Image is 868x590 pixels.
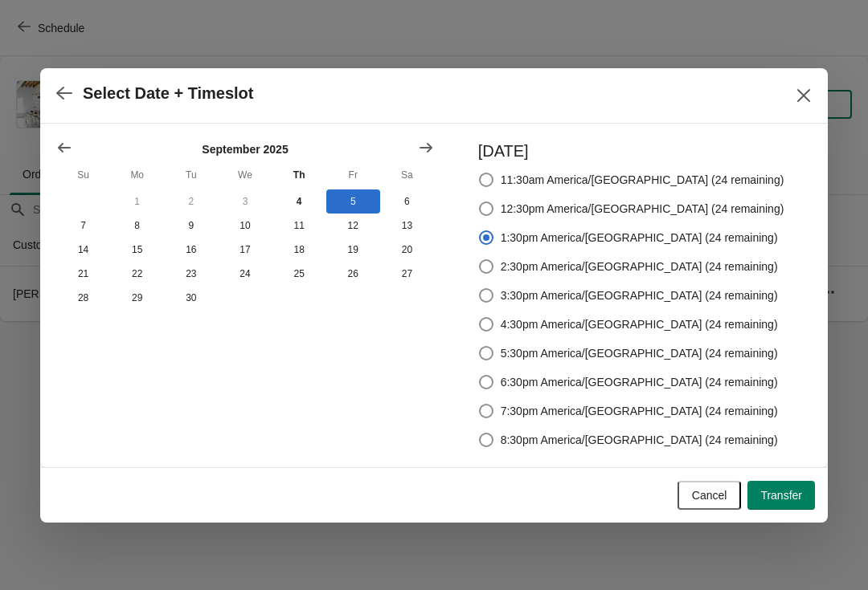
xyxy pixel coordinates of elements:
[326,189,380,214] button: Friday September 5 2025
[272,262,326,286] button: Thursday September 25 2025
[501,287,778,303] span: 3:30pm America/[GEOGRAPHIC_DATA] (24 remaining)
[411,133,440,162] button: Show next month, October 2025
[164,238,218,262] button: Tuesday September 16 2025
[56,262,110,286] button: Sunday September 21 2025
[110,286,164,310] button: Monday September 29 2025
[501,403,778,419] span: 7:30pm America/[GEOGRAPHIC_DATA] (24 remaining)
[272,161,326,189] th: Thursday
[501,172,784,188] span: 11:30am America/[GEOGRAPHIC_DATA] (24 remaining)
[272,238,326,262] button: Thursday September 18 2025
[164,189,218,214] button: Tuesday September 2 2025
[501,201,784,217] span: 12:30pm America/[GEOGRAPHIC_DATA] (24 remaining)
[380,161,434,189] th: Saturday
[110,189,164,214] button: Monday September 1 2025
[110,161,164,189] th: Monday
[56,161,110,189] th: Sunday
[164,161,218,189] th: Tuesday
[56,214,110,238] button: Sunday September 7 2025
[164,262,218,286] button: Tuesday September 23 2025
[272,189,326,214] button: Today Thursday September 4 2025
[760,489,802,502] span: Transfer
[218,262,272,286] button: Wednesday September 24 2025
[380,189,434,214] button: Saturday September 6 2025
[218,214,272,238] button: Wednesday September 10 2025
[380,262,434,286] button: Saturday September 27 2025
[56,286,110,310] button: Sunday September 28 2025
[326,214,380,238] button: Friday September 12 2025
[501,374,778,390] span: 6:30pm America/[GEOGRAPHIC_DATA] (24 remaining)
[678,481,742,510] button: Cancel
[326,238,380,262] button: Friday September 19 2025
[218,161,272,189] th: Wednesday
[501,316,778,332] span: 4:30pm America/[GEOGRAPHIC_DATA] (24 remaining)
[789,81,818,110] button: Close
[110,214,164,238] button: Monday September 8 2025
[326,161,380,189] th: Friday
[164,214,218,238] button: Tuesday September 9 2025
[83,84,254,103] h2: Select Date + Timeslot
[501,432,778,448] span: 8:30pm America/[GEOGRAPHIC_DATA] (24 remaining)
[218,189,272,214] button: Wednesday September 3 2025
[50,133,79,162] button: Show previous month, August 2025
[218,238,272,262] button: Wednesday September 17 2025
[478,140,784,162] h3: [DATE]
[164,286,218,310] button: Tuesday September 30 2025
[326,262,380,286] button: Friday September 26 2025
[56,238,110,262] button: Sunday September 14 2025
[501,345,778,361] span: 5:30pm America/[GEOGRAPHIC_DATA] (24 remaining)
[110,262,164,286] button: Monday September 22 2025
[747,481,815,510] button: Transfer
[380,214,434,238] button: Saturday September 13 2025
[501,258,778,275] span: 2:30pm America/[GEOGRAPHIC_DATA] (24 remaining)
[110,238,164,262] button: Monday September 15 2025
[272,214,326,238] button: Thursday September 11 2025
[692,489,727,502] span: Cancel
[501,230,778,246] span: 1:30pm America/[GEOGRAPHIC_DATA] (24 remaining)
[380,238,434,262] button: Saturday September 20 2025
